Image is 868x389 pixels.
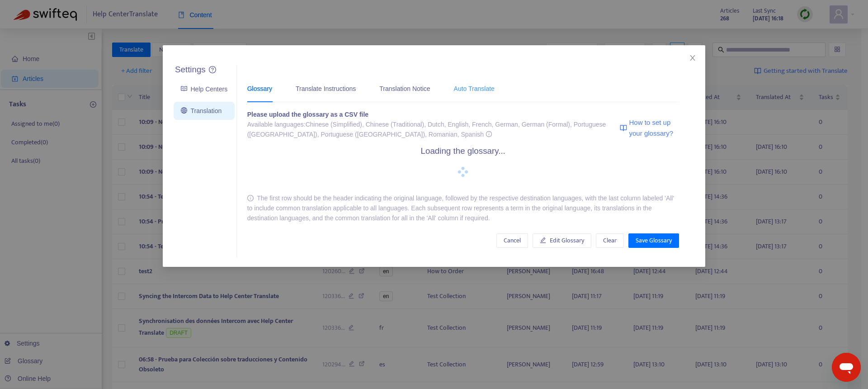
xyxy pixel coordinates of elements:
span: info-circle [247,195,254,201]
button: Edit Glossary [533,233,591,248]
button: Save Glossary [628,233,679,248]
span: edit [540,237,546,243]
a: question-circle [209,66,216,74]
div: Please upload the glossary as a CSV file [247,109,618,119]
iframe: Button to launch messaging window [832,353,861,382]
a: Translation [181,107,222,114]
button: Cancel [496,233,528,248]
span: Save Glossary [636,236,672,246]
span: close [689,54,696,62]
div: Auto Translate [454,84,495,94]
span: Clear [603,236,617,246]
div: Translate Instructions [296,84,356,94]
h5: Loading the glossary... [421,146,505,157]
span: Cancel [504,236,521,246]
a: Help Centers [181,85,227,93]
button: Close [688,53,698,63]
button: Clear [596,233,624,248]
span: Edit Glossary [550,236,584,246]
div: The first row should be the header indicating the original language, followed by the respective d... [247,193,679,223]
div: Available languages: Chinese (Simplified), Chinese (Traditional), Dutch, English, French, German,... [247,119,618,139]
a: How to set up your glossary? [620,109,679,146]
div: Translation Notice [379,84,430,94]
img: image-link [620,124,627,132]
h5: Settings [175,65,206,75]
span: How to set up your glossary? [629,117,679,138]
div: Glossary [247,84,272,94]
